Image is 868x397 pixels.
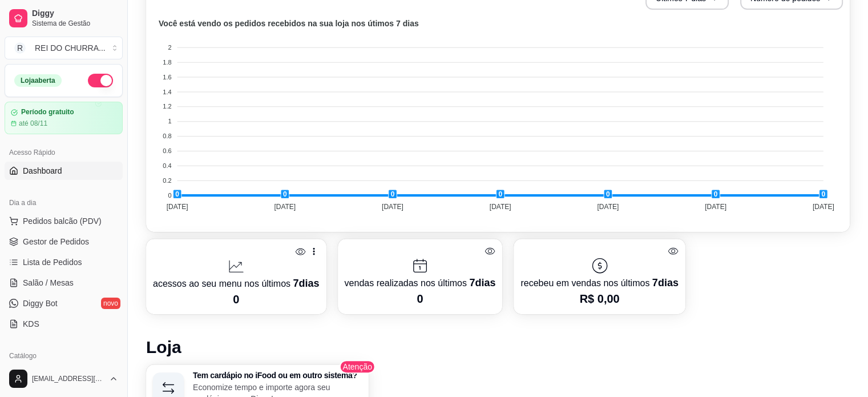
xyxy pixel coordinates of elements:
p: acessos ao seu menu nos últimos [153,275,320,291]
span: [EMAIL_ADDRESS][DOMAIN_NAME] [32,374,104,383]
span: R [14,42,26,54]
tspan: [DATE] [813,203,834,211]
a: KDS [5,315,123,333]
span: Sistema de Gestão [32,19,118,28]
span: Diggy [32,9,118,19]
tspan: 0.6 [163,147,171,154]
div: Catálogo [5,347,123,365]
span: Salão / Mesas [23,277,74,288]
span: Gestor de Pedidos [23,236,89,247]
h1: Loja [146,337,850,358]
a: Período gratuitoaté 08/11 [5,102,123,134]
tspan: 0 [168,192,171,199]
tspan: 0.4 [163,162,171,169]
article: até 08/11 [19,119,47,128]
a: Gestor de Pedidos [5,232,123,251]
div: REI DO CHURRA ... [35,42,106,54]
tspan: [DATE] [274,203,296,211]
div: Dia a dia [5,194,123,212]
span: Lista de Pedidos [23,256,82,268]
button: Pedidos balcão (PDV) [5,212,123,230]
p: R$ 0,00 [520,291,678,307]
tspan: 1 [168,118,171,125]
tspan: 2 [168,44,171,51]
tspan: 1.2 [163,103,171,110]
div: Acesso Rápido [5,143,123,162]
a: Salão / Mesas [5,274,123,292]
button: Alterar Status [88,74,113,87]
tspan: 0.2 [163,177,171,184]
tspan: [DATE] [382,203,403,211]
tspan: [DATE] [705,203,726,211]
p: 0 [345,291,496,307]
span: Atenção [340,360,376,374]
button: [EMAIL_ADDRESS][DOMAIN_NAME] [5,365,123,392]
span: 7 dias [652,277,679,288]
a: DiggySistema de Gestão [5,5,123,32]
h3: Tem cardápio no iFood ou em outro sistema? [193,371,362,379]
span: KDS [23,318,39,330]
tspan: 1.6 [163,74,171,81]
tspan: 0.8 [163,133,171,139]
text: Você está vendo os pedidos recebidos na sua loja nos útimos 7 dias [159,19,419,28]
tspan: 1.8 [163,59,171,66]
span: Dashboard [23,165,62,177]
tspan: [DATE] [597,203,619,211]
tspan: 1.4 [163,89,171,95]
p: recebeu em vendas nos últimos [520,275,678,291]
span: Pedidos balcão (PDV) [23,215,102,227]
div: Loja aberta [14,74,62,87]
span: 7 dias [293,278,319,289]
a: Lista de Pedidos [5,253,123,271]
span: Diggy Bot [23,298,58,309]
p: vendas realizadas nos últimos [345,275,496,291]
a: Dashboard [5,162,123,180]
p: 0 [153,291,320,307]
tspan: [DATE] [490,203,511,211]
button: Select a team [5,37,123,59]
article: Período gratuito [21,108,74,117]
a: Diggy Botnovo [5,294,123,312]
tspan: [DATE] [167,203,188,211]
span: 7 dias [469,277,495,288]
